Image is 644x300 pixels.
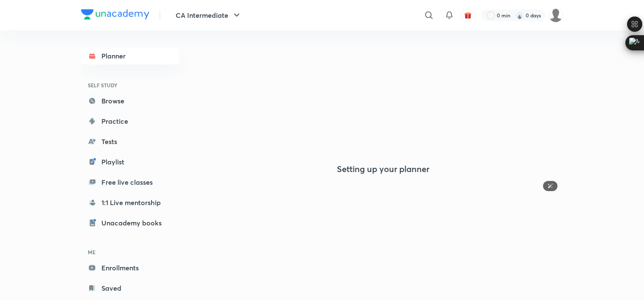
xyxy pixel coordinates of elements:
[81,214,179,231] a: Unacademy books
[81,133,179,150] a: Tests
[81,245,179,259] h6: ME
[81,9,149,22] a: Company Logo
[461,8,475,22] button: avatar
[464,11,472,19] img: avatar
[81,280,179,297] a: Saved
[81,113,179,130] a: Practice
[81,259,179,276] a: Enrollments
[81,47,179,64] a: Planner
[81,194,179,211] a: 1:1 Live mentorship
[549,8,563,22] img: Harshit khurana
[515,11,524,19] img: streak
[81,78,179,92] h6: SELF STUDY
[171,7,247,24] button: CA Intermediate
[81,153,179,170] a: Playlist
[81,9,149,19] img: Company Logo
[81,92,179,109] a: Browse
[337,164,429,174] h4: Setting up your planner
[81,174,179,191] a: Free live classes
